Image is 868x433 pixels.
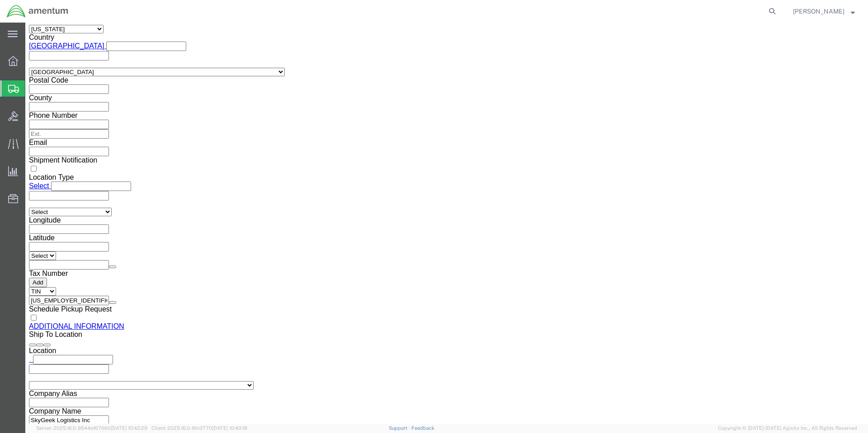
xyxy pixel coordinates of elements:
[151,425,247,431] span: Client: 2025.16.0-8fc0770
[793,6,855,17] button: [PERSON_NAME]
[793,6,844,16] span: Steven Sanchez
[389,425,411,431] a: Support
[411,425,434,431] a: Feedback
[718,424,857,432] span: Copyright © [DATE]-[DATE] Agistix Inc., All Rights Reserved
[25,23,868,424] iframe: FS Legacy Container
[36,425,147,431] span: Server: 2025.16.0-9544af67660
[6,5,69,18] img: logo
[111,425,147,431] span: [DATE] 10:42:29
[212,425,247,431] span: [DATE] 10:40:19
